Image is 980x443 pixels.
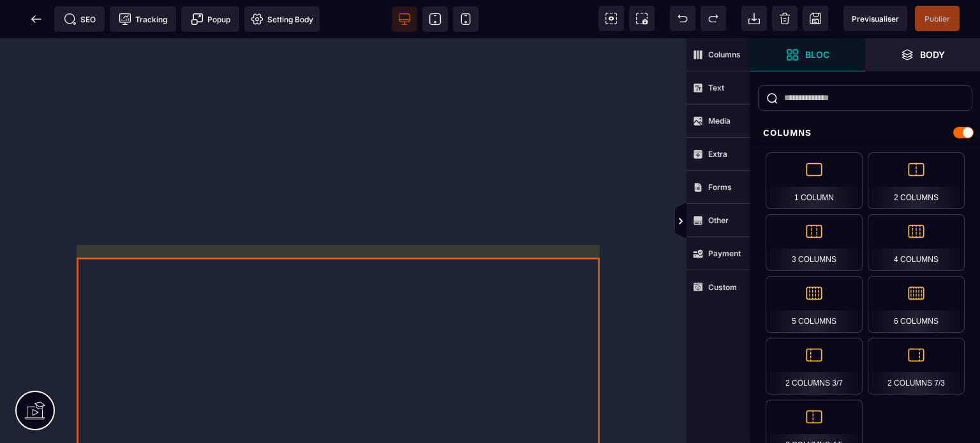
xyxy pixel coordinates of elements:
[708,149,727,159] strong: Extra
[598,6,624,31] span: View components
[119,13,167,25] span: Tracking
[191,13,230,25] span: Popup
[868,338,965,395] div: 2 Columns 7/3
[843,6,907,31] span: Preview
[924,14,950,24] span: Publier
[708,116,731,126] strong: Media
[64,13,96,25] span: SEO
[868,214,965,271] div: 4 Columns
[805,50,829,59] strong: Bloc
[766,152,863,209] div: 1 Column
[708,182,732,192] strong: Forms
[750,121,980,145] div: Columns
[852,14,899,24] span: Previsualiser
[750,38,865,71] span: Open Blocks
[766,214,863,271] div: 3 Columns
[708,282,737,292] strong: Custom
[629,6,655,31] span: Screenshot
[868,152,965,209] div: 2 Columns
[766,338,863,395] div: 2 Columns 3/7
[708,83,724,92] strong: Text
[708,215,729,225] strong: Other
[865,38,980,71] span: Open Layer Manager
[766,276,863,333] div: 5 Columns
[868,276,965,333] div: 6 Columns
[708,50,741,59] strong: Columns
[920,50,945,59] strong: Body
[708,249,741,258] strong: Payment
[251,13,313,25] span: Setting Body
